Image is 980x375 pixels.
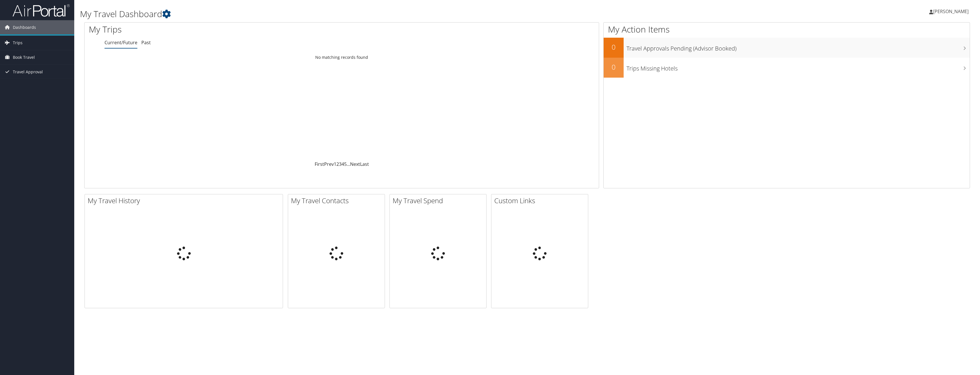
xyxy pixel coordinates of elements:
td: No matching records found [85,52,599,62]
h1: My Trips [89,23,380,35]
a: Next [350,161,360,167]
a: 0Travel Approvals Pending (Advisor Booked) [604,38,970,58]
h2: My Travel History [88,196,283,205]
img: airportal-logo.png [13,4,70,17]
h3: Trips Missing Hotels [626,62,970,72]
a: Past [141,39,151,46]
h2: My Travel Spend [393,196,486,205]
a: 4 [342,161,344,167]
a: 0Trips Missing Hotels [604,58,970,78]
h1: My Action Items [604,23,970,35]
a: 2 [336,161,339,167]
h1: My Travel Dashboard [80,8,676,20]
span: … [347,161,350,167]
span: [PERSON_NAME] [933,8,969,15]
span: Dashboards [13,20,36,35]
h2: 0 [604,42,624,52]
h3: Travel Approvals Pending (Advisor Booked) [626,42,970,53]
h2: Custom Links [494,196,588,205]
span: Book Travel [13,50,35,64]
a: Last [360,161,369,167]
a: First [315,161,324,167]
span: Trips [13,36,23,50]
a: 1 [334,161,336,167]
a: [PERSON_NAME] [929,3,974,20]
a: Prev [324,161,334,167]
a: Current/Future [105,39,137,46]
span: Travel Approval [13,65,43,79]
a: 3 [339,161,342,167]
h2: My Travel Contacts [291,196,385,205]
a: 5 [344,161,347,167]
h2: 0 [604,62,624,72]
